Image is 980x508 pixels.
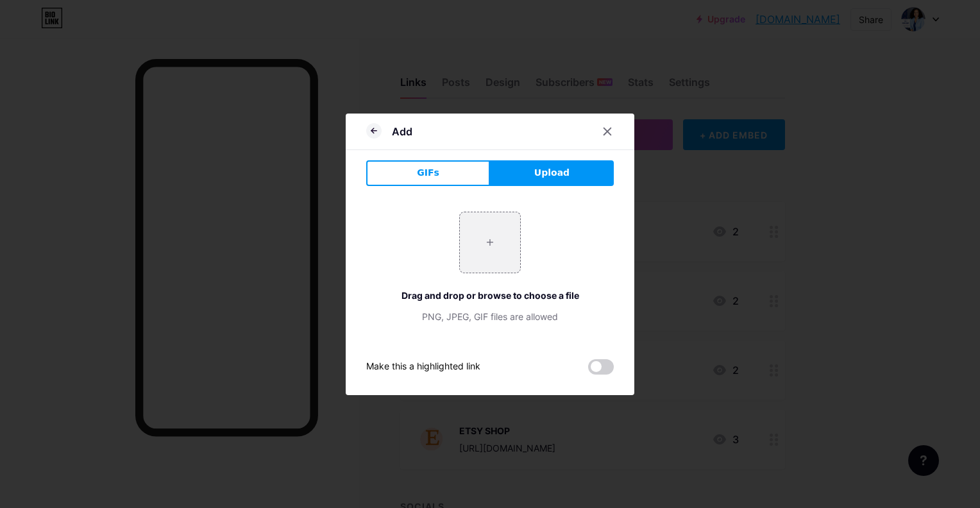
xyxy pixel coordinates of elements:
[366,310,614,323] div: PNG, JPEG, GIF files are allowed
[417,166,439,180] span: GIFs
[366,359,480,375] div: Make this a highlighted link
[366,289,614,302] div: Drag and drop or browse to choose a file
[534,166,570,180] span: Upload
[490,160,614,186] button: Upload
[366,160,490,186] button: GIFs
[392,124,412,139] div: Add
